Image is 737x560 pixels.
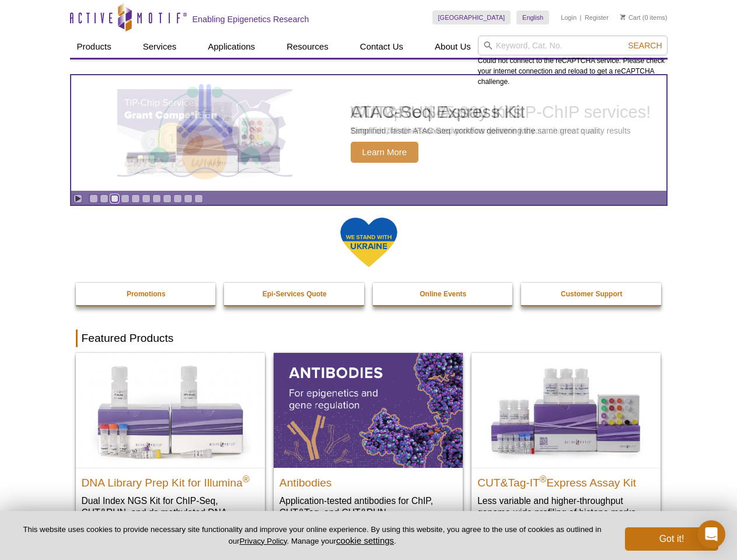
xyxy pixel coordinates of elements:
a: Login [561,13,577,22]
a: Contact Us [353,36,410,58]
a: Go to slide 3 [110,194,119,203]
h2: Antibodies [280,471,457,489]
a: Services [136,36,184,58]
a: About Us [428,36,478,58]
a: Go to slide 8 [163,194,172,203]
a: Go to slide 11 [194,194,203,203]
strong: Customer Support [561,290,622,298]
a: Customer Support [521,283,662,305]
strong: Epi-Services Quote [263,290,327,298]
a: Privacy Policy [239,537,287,545]
a: [GEOGRAPHIC_DATA] [432,10,511,24]
a: Go to slide 10 [184,194,193,203]
h2: DNA Library Prep Kit for Illumina [82,471,259,489]
span: Search [628,41,662,50]
a: Products [70,36,118,58]
a: CUT&Tag-IT® Express Assay Kit CUT&Tag-IT®Express Assay Kit Less variable and higher-throughput ge... [471,353,661,530]
sup: ® [243,474,250,484]
li: | [580,10,582,24]
a: Go to slide 6 [142,194,151,203]
a: Toggle autoplay [74,194,82,203]
a: Go to slide 5 [131,194,140,203]
button: cookie settings [336,535,394,545]
a: Epi-Services Quote [224,283,365,305]
img: DNA Library Prep Kit for Illumina [76,353,265,467]
sup: ® [540,474,547,484]
a: English [516,10,549,24]
a: Go to slide 9 [173,194,182,203]
p: This website uses cookies to provide necessary site functionality and improve your online experie... [19,524,606,547]
div: Could not connect to the reCAPTCHA service. Please check your internet connection and reload to g... [478,36,668,87]
p: Dual Index NGS Kit for ChIP-Seq, CUT&RUN, and ds methylated DNA assays. [82,495,259,530]
a: Register [585,13,609,22]
a: Applications [201,36,262,58]
a: Go to slide 7 [152,194,161,203]
img: We Stand With Ukraine [340,216,398,268]
a: All Antibodies Antibodies Application-tested antibodies for ChIP, CUT&Tag, and CUT&RUN. [274,353,463,530]
img: Your Cart [620,14,626,20]
a: Cart [620,13,641,22]
a: DNA Library Prep Kit for Illumina DNA Library Prep Kit for Illumina® Dual Index NGS Kit for ChIP-... [76,353,265,541]
li: (0 items) [620,10,668,24]
a: Resources [280,36,336,58]
a: Online Events [373,283,514,305]
h2: Enabling Epigenetics Research [193,14,309,24]
h2: CUT&Tag-IT Express Assay Kit [477,471,655,489]
a: Go to slide 1 [89,194,98,203]
strong: Online Events [420,290,466,298]
a: Go to slide 4 [121,194,130,203]
a: Promotions [76,283,217,305]
a: Go to slide 2 [100,194,109,203]
img: CUT&Tag-IT® Express Assay Kit [471,353,661,467]
h2: Featured Products [76,330,662,347]
div: Open Intercom Messenger [697,520,725,548]
button: Got it! [625,527,718,551]
strong: Promotions [127,290,166,298]
p: Application-tested antibodies for ChIP, CUT&Tag, and CUT&RUN. [280,495,457,519]
img: All Antibodies [274,353,463,467]
input: Keyword, Cat. No. [478,36,668,55]
button: Search [624,40,665,51]
p: Less variable and higher-throughput genome-wide profiling of histone marks​. [477,495,655,519]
